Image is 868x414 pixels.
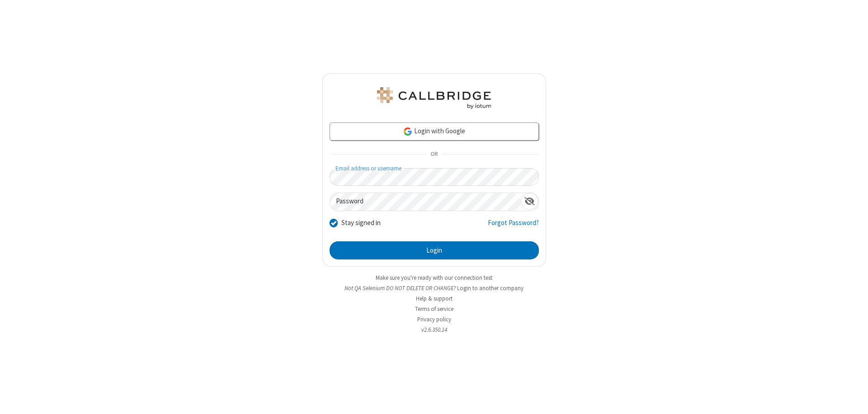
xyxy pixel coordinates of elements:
span: OR [427,148,441,161]
img: google-icon.png [403,127,413,136]
input: Email address or username [330,168,539,186]
input: Password [330,193,521,211]
a: Terms of service [415,305,453,313]
a: Forgot Password? [488,218,539,235]
img: QA Selenium DO NOT DELETE OR CHANGE [375,87,493,109]
button: Login to another company [457,284,524,292]
a: Make sure you're ready with our connection test [376,274,492,282]
li: v2.6.350.14 [322,325,546,334]
label: Stay signed in [341,218,381,228]
a: Login with Google [330,122,539,141]
a: Help & support [416,295,453,302]
div: Show password [521,193,538,210]
a: Privacy policy [417,315,451,323]
li: Not QA Selenium DO NOT DELETE OR CHANGE? [322,284,546,292]
button: Login [330,241,539,259]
